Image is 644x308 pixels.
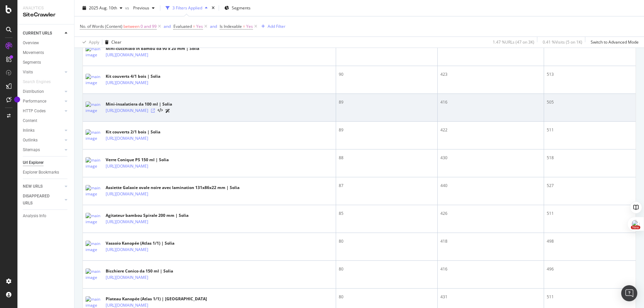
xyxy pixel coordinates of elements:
[80,3,125,13] button: 2025 Aug. 10th
[111,39,121,45] div: Clear
[547,155,633,161] div: 518
[23,137,63,144] a: Outlinks
[23,169,69,176] a: Explorer Bookmarks
[440,155,541,161] div: 430
[77,39,83,44] img: tab_keywords_by_traffic_grey.svg
[591,39,639,45] div: Switch to Advanced Mode
[23,5,69,11] div: Analytics
[23,59,69,66] a: Segments
[23,78,51,85] div: Search Engines
[210,23,217,29] div: and
[440,183,541,189] div: 440
[85,40,101,44] div: Mots-clés
[23,108,46,115] div: HTTP Codes
[130,5,149,11] span: Previous
[164,23,171,29] div: and
[232,5,251,11] span: Segments
[19,11,33,16] div: v 4.0.25
[165,107,170,114] a: AI Url Details
[106,268,173,274] div: Bicchiere Conico da 150 ml | Solia
[158,108,163,113] button: View HTML Source
[23,117,69,124] a: Content
[106,135,148,142] a: [URL][DOMAIN_NAME]
[493,39,534,45] div: 1.47 % URLs ( 47 on 3K )
[172,5,202,11] div: 3 Filters Applied
[23,49,69,56] a: Movements
[23,69,63,76] a: Visits
[80,37,99,48] button: Apply
[23,88,63,95] a: Distribution
[23,212,46,220] div: Analysis Info
[106,212,189,219] div: Agitateur bambou Spirale 200 mm | Solia
[86,102,102,114] img: main image
[23,98,46,105] div: Performance
[440,127,541,133] div: 422
[210,5,216,11] div: times
[23,159,69,166] a: Url Explorer
[23,146,40,153] div: Sitemaps
[106,240,174,246] div: Vassoio Kanopée (Atlas 1/1) | Solia
[106,274,148,281] a: [URL][DOMAIN_NAME]
[106,46,199,52] div: Mini-cucchiaio in bambù da 90 x 20 mm | Solia
[222,3,253,13] button: Segments
[106,185,239,191] div: Assiette Galaxie ovale noire avec lamination 131x86x22 mm | Solia
[547,266,633,272] div: 496
[23,59,41,66] div: Segments
[151,109,155,113] a: Visit Online Page
[23,169,59,176] div: Explorer Bookmarks
[11,17,16,23] img: website_grey.svg
[23,40,69,47] a: Overview
[106,52,148,58] a: [URL][DOMAIN_NAME]
[440,71,541,77] div: 423
[23,193,63,207] a: DISAPPEARED URLS
[106,191,148,197] a: [URL][DOMAIN_NAME]
[339,99,435,105] div: 89
[23,183,63,190] a: NEW URLS
[86,185,102,197] img: main image
[86,268,102,281] img: main image
[28,39,33,44] img: tab_domain_overview_orange.svg
[89,5,117,11] span: 2025 Aug. 10th
[621,285,637,301] div: Open Intercom Messenger
[246,22,253,31] span: Yes
[80,23,122,29] span: No. of Words (Content)
[106,157,170,163] div: Verre Conique PS 150 ml | Solia
[86,157,102,169] img: main image
[339,266,435,272] div: 80
[23,127,63,134] a: Inlinks
[339,183,435,189] div: 87
[440,294,541,300] div: 431
[23,88,44,95] div: Distribution
[125,5,130,11] span: vs
[210,23,217,29] button: and
[23,11,69,19] div: SiteCrawler
[86,129,102,141] img: main image
[339,238,435,244] div: 80
[23,212,69,220] a: Analysis Info
[243,23,245,29] span: =
[543,39,582,45] div: 0.41 % Visits ( 5 on 1K )
[440,99,541,105] div: 416
[164,23,171,29] button: and
[106,79,148,86] a: [URL][DOMAIN_NAME]
[23,98,63,105] a: Performance
[11,11,16,16] img: logo_orange.svg
[23,30,63,37] a: CURRENT URLS
[440,238,541,244] div: 418
[339,71,435,77] div: 90
[339,127,435,133] div: 89
[23,69,33,76] div: Visits
[440,266,541,272] div: 416
[86,46,102,58] img: main image
[547,99,633,105] div: 505
[86,74,102,86] img: main image
[163,3,210,13] button: 3 Filters Applied
[17,17,76,23] div: Domaine: [DOMAIN_NAME]
[23,146,63,153] a: Sitemaps
[23,108,63,115] a: HTTP Codes
[106,296,207,302] div: Plateau Kanopée (Atlas 1/1) | [GEOGRAPHIC_DATA]
[23,78,57,85] a: Search Engines
[106,219,148,225] a: [URL][DOMAIN_NAME]
[141,22,157,31] span: 0 and 99
[14,97,20,103] div: Tooltip anchor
